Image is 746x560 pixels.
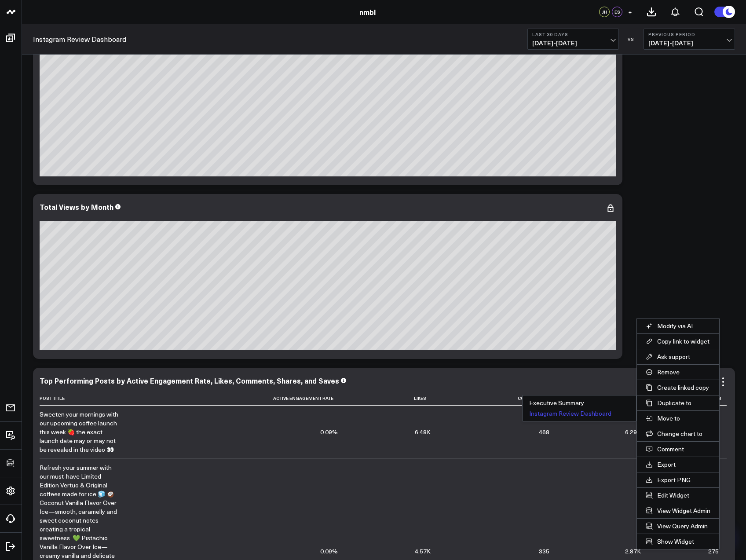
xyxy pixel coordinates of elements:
[33,34,126,44] a: Instagram Review Dashboard
[539,428,549,436] div: 468
[539,547,549,556] div: 335
[637,380,719,395] button: Create linked copy
[637,334,719,349] button: Copy link to widget
[532,40,614,47] span: [DATE] - [DATE]
[439,391,558,406] th: Comments
[40,202,113,212] div: Total Views by Month
[648,40,730,47] span: [DATE] - [DATE]
[644,29,735,50] button: Previous Period[DATE]-[DATE]
[523,408,636,419] button: Instagram Review Dashboard
[346,391,438,406] th: Likes
[625,428,641,436] div: 6.29K
[628,9,632,15] span: +
[527,29,619,50] button: Last 30 Days[DATE]-[DATE]
[625,547,641,556] div: 2.87K
[599,7,610,17] div: JH
[625,7,635,17] button: +
[532,32,614,37] b: Last 30 Days
[320,547,338,556] div: 0.09%
[637,442,719,457] button: Comment
[637,503,719,518] a: View Widget Admin
[359,7,376,17] a: nmbl
[648,32,730,37] b: Previous Period
[128,391,346,406] th: Active Engagement Rate
[637,519,719,534] a: View Query Admin
[623,37,639,42] div: VS
[40,410,120,454] div: Sweeten your mornings with our upcoming coffee launch this week 🍓 the exact launch date may or ma...
[320,428,338,436] div: 0.09%
[637,318,719,333] button: Modify via AI
[637,457,719,472] button: Export
[637,488,719,503] button: Edit Widget
[612,7,622,17] div: ES
[523,398,636,408] button: Executive Summary
[40,376,339,385] div: Top Performing Posts by Active Engagement Rate, Likes, Comments, Shares, and Saves
[637,426,719,441] button: Change chart to
[637,365,719,380] button: Remove
[649,391,727,406] th: Saves
[415,547,431,556] div: 4.57K
[637,349,719,364] button: Ask support
[557,391,648,406] th: Shares
[708,547,719,556] div: 275
[40,391,128,406] th: Post Title
[637,411,719,426] button: Move to
[415,428,431,436] div: 6.48K
[637,534,719,549] a: Show Widget
[637,472,719,487] button: Export PNG
[637,395,719,410] button: Duplicate to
